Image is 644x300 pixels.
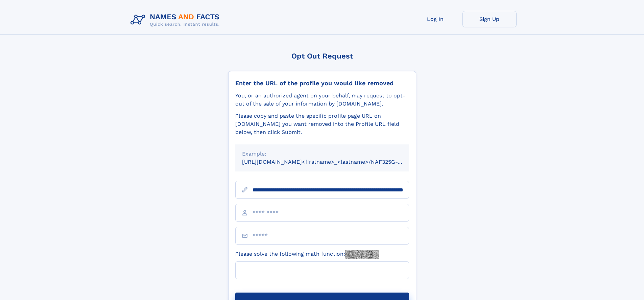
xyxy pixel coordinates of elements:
[235,112,409,136] div: Please copy and paste the specific profile page URL on [DOMAIN_NAME] you want removed into the Pr...
[235,250,379,259] label: Please solve the following math function:
[462,11,517,27] a: Sign Up
[235,92,409,108] div: You, or an authorized agent on your behalf, may request to opt-out of the sale of your informatio...
[228,52,416,60] div: Opt Out Request
[235,79,409,87] div: Enter the URL of the profile you would like removed
[242,150,402,158] div: Example:
[128,11,225,29] img: Logo Names and Facts
[408,11,462,27] a: Log In
[242,159,422,165] small: [URL][DOMAIN_NAME]<firstname>_<lastname>/NAF325G-xxxxxxxx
